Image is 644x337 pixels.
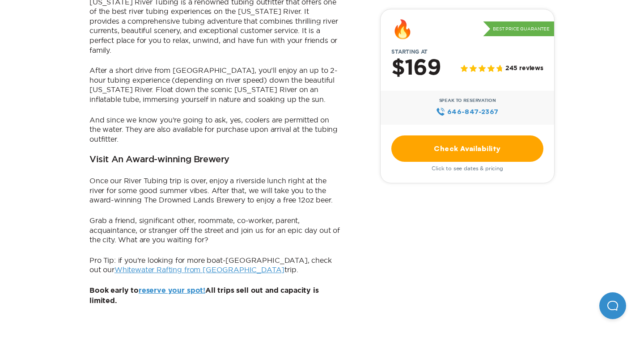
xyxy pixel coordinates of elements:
a: reserve your spot! [139,287,205,294]
p: Grab a friend, significant other, roommate, co-worker, parent, acquaintance, or stranger off the ... [89,216,340,245]
h2: $169 [391,57,441,80]
span: 245 reviews [505,65,543,73]
span: 646‍-847‍-2367 [447,107,499,117]
span: Starting at [381,49,438,55]
h3: Visit An Award-winning Brewery [89,155,229,165]
b: Book early to All trips sell out and capacity is limited. [89,287,319,304]
p: Once our River Tubing trip is over, enjoy a riverside lunch right at the river for some good summ... [89,176,340,205]
iframe: Help Scout Beacon - Open [599,292,626,319]
p: After a short drive from [GEOGRAPHIC_DATA], you’ll enjoy an up to 2-hour tubing experience (depen... [89,66,340,104]
a: Whitewater Rafting from [GEOGRAPHIC_DATA] [114,265,284,274]
p: Best Price Guarantee [483,21,554,37]
span: Click to see dates & pricing [432,165,503,172]
p: Pro Tip: if you’re looking for more boat-[GEOGRAPHIC_DATA], check out our trip. [89,256,340,275]
p: And since we know you’re going to ask, yes, coolers are permitted on the water. They are also ava... [89,115,340,144]
span: Speak to Reservation [439,98,496,103]
div: 🔥 [391,20,414,38]
a: 646‍-847‍-2367 [436,107,498,117]
a: Check Availability [391,135,543,162]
